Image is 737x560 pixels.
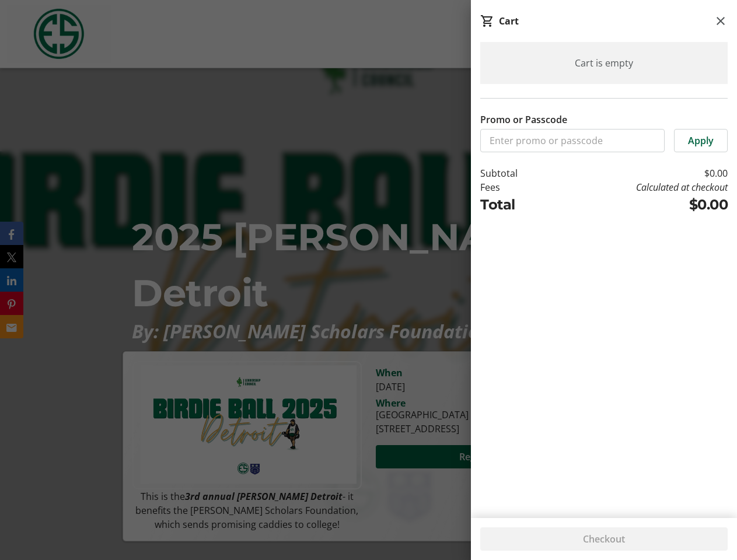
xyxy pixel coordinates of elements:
input: Enter promo or passcode [480,129,665,152]
div: Cart [499,14,519,28]
label: Promo or Passcode [480,113,567,127]
button: Apply [674,129,728,152]
td: Total [480,194,552,215]
td: Subtotal [480,166,552,180]
td: Calculated at checkout [552,180,728,194]
td: $0.00 [552,166,728,180]
div: Cart is empty [480,42,728,84]
td: Fees [480,180,552,194]
span: Apply [688,134,714,148]
td: $0.00 [552,194,728,215]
